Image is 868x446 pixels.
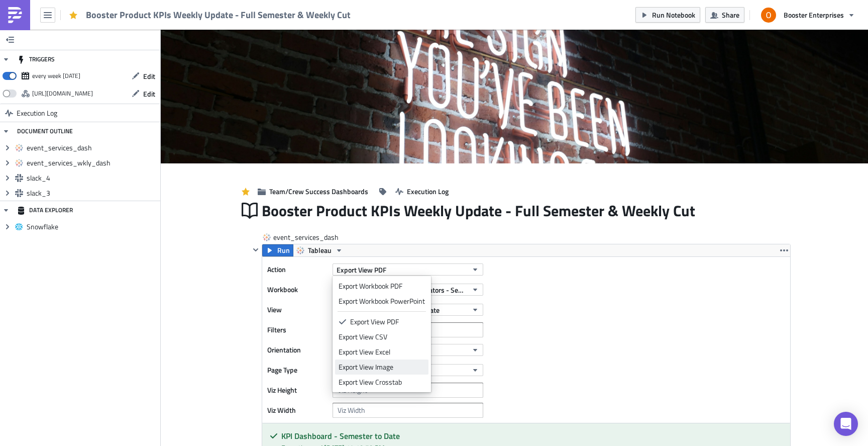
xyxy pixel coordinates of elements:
[4,4,82,12] strong: Past Week vs. Fall 2024
[333,403,483,418] input: Viz Width
[262,201,696,220] span: Booster Product KPIs Weekly Update - Full Semester & Weekly Cut
[250,244,262,256] button: Hide content
[339,281,425,291] div: Export Workbook PDF
[267,282,328,297] label: Workbook
[760,7,777,24] img: Avatar
[17,104,57,122] span: Execution Log
[4,4,95,12] strong: This Semester vs. Fall 2024
[32,86,93,101] div: https://pushmetrics.io/api/v1/report/2xLYZAdlyQ/webhook?token=8dc282e0788247adbf8863d863b31f3d
[350,317,425,327] div: Export View PDF
[267,262,328,277] label: Action
[27,158,158,167] span: event_services_wkly_dash
[143,88,155,99] span: Edit
[86,9,352,21] span: Booster Product KPIs Weekly Update - Full Semester & Weekly Cut
[253,184,373,199] button: Team/Crew Success Dashboards
[834,412,858,436] div: Open Intercom Messenger
[652,10,695,20] span: Run Notebook
[161,30,868,163] img: Cover Image
[390,184,454,199] button: Execution Log
[269,186,368,197] span: Team/Crew Success Dashboards
[27,222,158,231] span: Snowflake
[17,50,55,68] div: TRIGGERS
[4,26,67,34] a: KPI Dashboard Link
[17,201,73,219] div: DATA EXPLORER
[293,244,347,256] button: Tableau
[281,432,783,440] h5: KPI Dashboard - Semester to Date
[267,363,328,378] label: Page Type
[339,296,425,306] div: Export Workbook PowerPoint
[27,189,158,198] span: slack_3
[339,362,425,372] div: Export View Image
[127,86,160,102] button: Edit
[4,4,503,34] body: Rich Text Area. Press ALT-0 for help.
[308,244,332,256] span: Tableau
[4,15,129,23] em: Full, Shared, & Support Repeat Schools
[267,342,328,358] label: Orientation
[635,7,700,23] button: Run Notebook
[339,377,425,387] div: Export View Crosstab
[407,186,449,197] span: Execution Log
[267,403,328,418] label: Viz Width
[337,264,386,275] span: Export View PDF
[262,244,293,256] button: Run
[722,10,739,20] span: Share
[705,7,744,23] button: Share
[267,383,328,398] label: Viz Height
[267,302,328,317] label: View
[17,122,73,140] div: DOCUMENT OUTLINE
[339,332,425,342] div: Export View CSV
[27,173,158,183] span: slack_4
[267,322,328,337] label: Filters
[32,68,80,83] div: every week on Monday
[143,71,155,81] span: Edit
[755,4,860,26] button: Booster Enterprises
[273,232,340,242] span: event_services_dash
[333,263,483,276] button: Export View PDF
[339,347,425,357] div: Export View Excel
[277,244,290,256] span: Run
[27,143,158,152] span: event_services_dash
[7,7,23,23] img: PushMetrics
[784,10,844,20] span: Booster Enterprises
[127,68,160,84] button: Edit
